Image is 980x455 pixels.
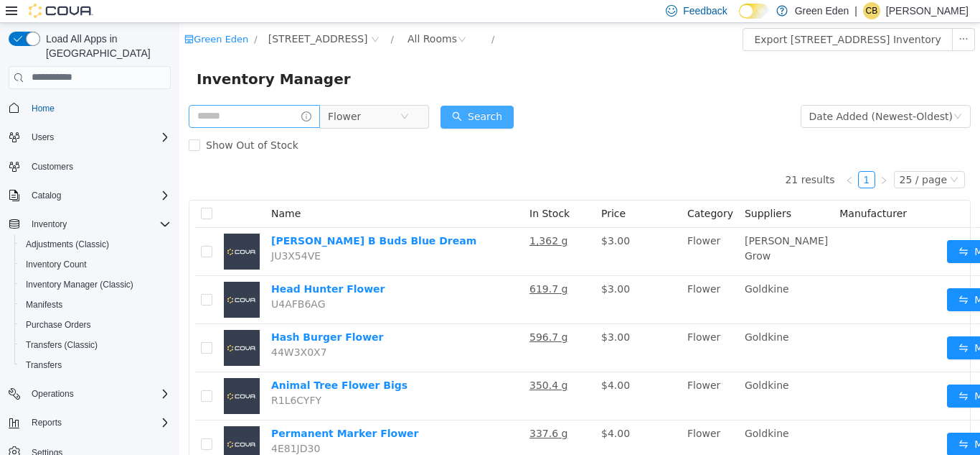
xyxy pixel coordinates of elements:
[565,212,649,239] span: [PERSON_NAME] Grow
[3,156,176,177] button: Customers
[26,414,67,431] button: Reports
[350,308,388,320] u: 596.7 g
[75,11,77,22] span: /
[26,259,87,270] span: Inventory Count
[502,205,560,253] td: Flower
[5,11,69,22] a: icon: shopGreen Eden
[40,32,171,60] span: Load All Apps in [GEOGRAPHIC_DATA]
[14,275,176,295] button: Inventory Manager (Classic)
[739,4,769,19] input: Dark Mode
[683,4,727,18] span: Feedback
[565,185,612,196] span: Suppliers
[768,313,834,336] button: icon: swapMove
[630,83,773,104] div: Date Added (Newest-Oldest)
[32,417,62,428] span: Reports
[44,307,80,343] img: Hash Burger Flower placeholder
[502,301,560,349] td: Flower
[26,187,171,204] span: Catalog
[422,405,451,416] span: $4.00
[422,185,446,196] span: Price
[422,212,451,224] span: $3.00
[14,254,176,275] button: Inventory Count
[26,414,171,431] span: Reports
[20,276,171,293] span: Inventory Manager (Classic)
[768,265,834,288] button: icon: swapMove
[26,385,80,403] button: Operations
[502,397,560,446] td: Flower
[29,4,93,18] img: Cova
[863,2,880,19] div: Christa Bumpous
[20,296,68,313] a: Manifests
[32,103,55,114] span: Home
[20,296,171,313] span: Manifests
[26,299,62,311] span: Manifests
[92,357,228,368] a: Animal Tree Flower Bigs
[228,5,278,27] div: All Rooms
[502,253,560,301] td: Flower
[866,2,878,19] span: CB
[92,372,142,383] span: R1L6CYFY
[20,236,171,253] span: Adjustments (Classic)
[768,362,834,385] button: icon: swapMove
[5,12,14,21] i: icon: shop
[44,211,80,247] img: Franklin Fields B Buds Blue Dream placeholder
[44,355,80,391] img: Animal Tree Flower Bigs placeholder
[422,260,451,272] span: $3.00
[212,11,215,22] span: /
[26,216,171,233] span: Inventory
[565,260,610,272] span: Goldkine
[679,149,695,165] a: 1
[92,308,204,320] a: Hash Burger Flower
[17,45,180,68] span: Inventory Manager
[20,357,171,374] span: Transfers
[771,152,779,162] i: icon: down
[26,359,62,371] span: Transfers
[92,227,141,239] span: JU3X54VE
[26,319,91,331] span: Purchase Orders
[3,185,176,206] button: Catalog
[795,2,849,19] p: Green Eden
[32,132,54,143] span: Users
[606,148,655,165] li: 21 results
[565,405,610,416] span: Goldkine
[422,357,451,368] span: $4.00
[565,357,610,368] span: Goldkine
[92,323,148,335] span: 44W3X0X7
[20,336,103,354] a: Transfers (Classic)
[14,335,176,355] button: Transfers (Classic)
[20,357,67,374] a: Transfers
[92,212,297,224] a: [PERSON_NAME] B Buds Blue Dream
[350,260,388,272] u: 619.7 g
[14,355,176,375] button: Transfers
[92,275,146,287] span: U4AFB6AG
[92,420,141,431] span: 4E81JD30
[261,83,334,106] button: icon: searchSearch
[20,256,171,273] span: Inventory Count
[32,190,61,201] span: Catalog
[21,116,125,128] span: Show Out of Stock
[350,357,388,368] u: 350.4 g
[773,5,796,28] button: icon: ellipsis
[44,259,80,295] img: Head Hunter Flower placeholder
[854,2,857,19] p: |
[26,279,133,290] span: Inventory Manager (Classic)
[508,185,554,196] span: Category
[89,8,189,24] span: 7215 South Westnedge
[20,256,93,273] a: Inventory Count
[20,236,115,253] a: Adjustments (Classic)
[26,158,79,175] a: Customers
[768,410,834,433] button: icon: swapMove
[32,388,74,400] span: Operations
[26,99,171,117] span: Home
[886,2,969,19] p: [PERSON_NAME]
[92,260,205,272] a: Head Hunter Flower
[92,185,121,196] span: Name
[26,129,171,146] span: Users
[26,129,60,146] button: Users
[32,219,67,230] span: Inventory
[696,148,713,165] li: Next Page
[26,239,109,250] span: Adjustments (Classic)
[666,153,674,162] i: icon: left
[350,185,390,196] span: In Stock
